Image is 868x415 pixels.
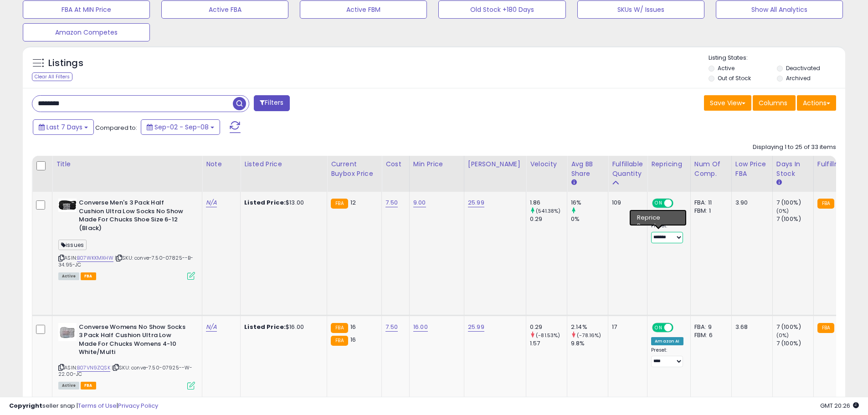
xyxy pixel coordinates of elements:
[58,240,87,250] span: issues
[32,72,72,81] div: Clear All Filters
[58,254,194,268] span: | SKU: conve-7.50-07825--B-34.95-JC
[776,323,813,331] div: 7 (100%)
[718,74,751,82] label: Out of Stock
[300,0,427,19] button: Active FBM
[413,159,460,169] div: Min Price
[759,98,787,108] span: Columns
[776,207,789,215] small: (0%)
[468,323,484,332] a: 25.99
[651,347,683,368] div: Preset:
[58,272,79,280] span: All listings currently available for purchase on Amazon
[786,74,811,82] label: Archived
[571,215,608,223] div: 0%
[244,323,320,331] div: $16.00
[651,159,687,169] div: Repricing
[206,323,217,332] a: N/A
[438,0,565,19] button: Old Stock +180 Days
[206,159,236,169] div: Note
[753,143,836,152] div: Displaying 1 to 25 of 33 items
[79,323,190,359] b: Converse Womens No Show Socks 3 Pack Half Cushion Ultra Low Made For Chucks Womens 4-10 White/Multi
[58,199,77,212] img: 41boDshFj+L._SL40_.jpg
[33,119,94,135] button: Last 7 Days
[577,332,601,339] small: (-78.16%)
[694,331,724,339] div: FBM: 6
[530,323,567,331] div: 0.29
[468,198,484,207] a: 25.99
[141,119,220,135] button: Sep-02 - Sep-08
[797,95,836,111] button: Actions
[58,323,77,341] img: 41+EMBb5YIL._SL40_.jpg
[48,57,83,70] h5: Listings
[735,159,769,179] div: Low Price FBA
[571,179,576,187] small: Avg BB Share.
[735,199,765,207] div: 3.90
[571,159,604,179] div: Avg BB Share
[753,95,796,111] button: Columns
[694,323,724,331] div: FBA: 9
[9,401,42,410] strong: Copyright
[350,335,356,344] span: 16
[694,207,724,215] div: FBM: 1
[23,23,150,41] button: Amazon Competes
[244,199,320,207] div: $13.00
[78,401,117,410] a: Terms of Use
[331,199,348,209] small: FBA
[385,159,406,169] div: Cost
[77,364,110,372] a: B07VN9ZQSK
[350,198,356,207] span: 12
[81,272,96,280] span: FBA
[612,199,640,207] div: 109
[651,213,683,221] div: Win BuyBox
[694,199,724,207] div: FBA: 11
[577,0,704,19] button: SKUs W/ Issues
[735,323,765,331] div: 3.68
[776,332,789,339] small: (0%)
[704,95,751,111] button: Save View
[612,159,643,179] div: Fulfillable Quantity
[786,64,820,72] label: Deactivated
[77,254,113,262] a: B07WKKMXHW
[79,199,190,235] b: Converse Men's 3 Pack Half Cushion Ultra Low Socks No Show Made For Chucks Shoe Size 6-12 (Black)
[536,207,560,215] small: (541.38%)
[776,159,810,179] div: Days In Stock
[118,401,158,410] a: Privacy Policy
[530,215,567,223] div: 0.29
[81,382,96,389] span: FBA
[709,54,845,62] p: Listing States:
[154,123,209,132] span: Sep-02 - Sep-08
[651,223,683,243] div: Preset:
[776,215,813,223] div: 7 (100%)
[716,0,843,19] button: Show All Analytics
[46,123,82,132] span: Last 7 Days
[331,336,348,346] small: FBA
[58,364,193,378] span: | SKU: conve-7.50-07925--W-22.00-JC
[530,159,563,169] div: Velocity
[612,323,640,331] div: 17
[468,159,522,169] div: [PERSON_NAME]
[820,401,859,410] span: 2025-09-16 20:26 GMT
[651,337,683,345] div: Amazon AI
[244,159,323,169] div: Listed Price
[530,199,567,207] div: 1.86
[244,323,286,331] b: Listed Price:
[254,95,289,111] button: Filters
[653,200,664,207] span: ON
[413,323,428,332] a: 16.00
[817,159,854,169] div: Fulfillment
[413,198,426,207] a: 9.00
[571,339,608,348] div: 9.8%
[653,323,664,331] span: ON
[718,64,734,72] label: Active
[58,199,195,279] div: ASIN:
[244,198,286,207] b: Listed Price:
[56,159,198,169] div: Title
[817,199,834,209] small: FBA
[161,0,288,19] button: Active FBA
[536,332,560,339] small: (-81.53%)
[530,339,567,348] div: 1.57
[817,323,834,333] small: FBA
[350,323,356,331] span: 16
[672,200,687,207] span: OFF
[385,198,398,207] a: 7.50
[206,198,217,207] a: N/A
